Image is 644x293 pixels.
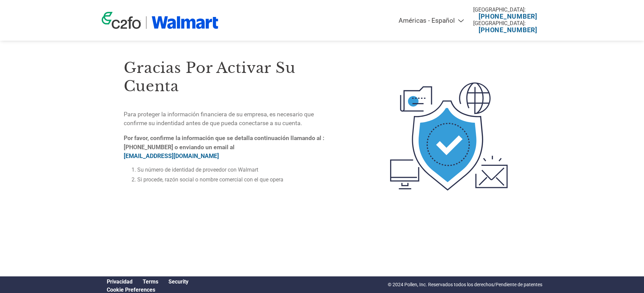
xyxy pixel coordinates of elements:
[388,281,542,288] p: © 2024 Pollen, Inc. Reservados todos los derechos/Pendiente de patentes
[479,13,537,20] a: [PHONE_NUMBER]
[124,135,324,159] strong: Por favor, confirme la información que se detalla continuación llamando al : [PHONE_NUMBER] o env...
[168,278,188,285] a: Security
[137,167,338,173] li: Su número de identidad de proveedor con Walmart
[378,44,520,229] img: activated
[107,287,155,293] a: Cookie Preferences, opens a dedicated popup modal window
[473,6,543,13] div: [GEOGRAPHIC_DATA]:
[102,287,194,293] div: Open Cookie Preferences Modal
[124,153,219,159] a: [EMAIL_ADDRESS][DOMAIN_NAME]
[107,278,133,285] a: Privacidad
[137,176,338,183] li: Si procede, razón social o nombre comercial con el que opera
[152,16,218,29] img: Walmart
[102,12,141,29] img: c2fo logo
[473,20,543,26] div: [GEOGRAPHIC_DATA]:
[143,278,158,285] a: Terms
[124,110,338,128] p: Para proteger la información financiera de su empresa, es necesario que confirme su indentidad an...
[124,59,338,95] h3: Gracias por activar su cuenta
[479,26,537,34] a: [PHONE_NUMBER]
